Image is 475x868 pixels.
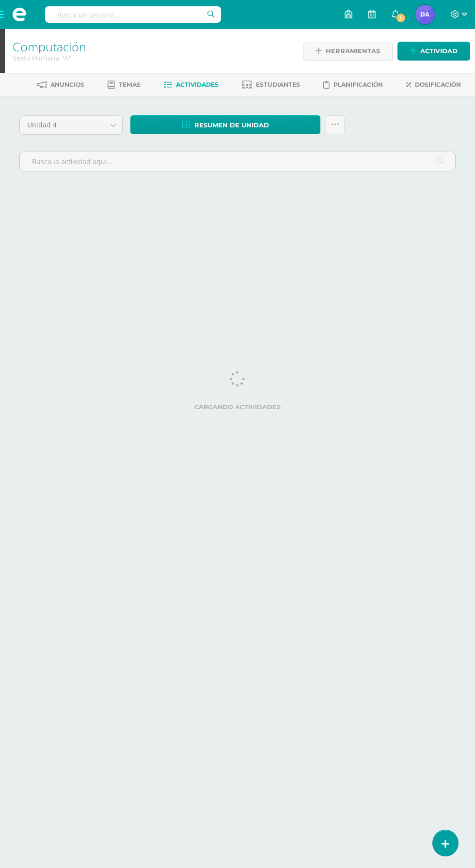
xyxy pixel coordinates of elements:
span: Planificación [333,81,383,88]
a: Actividad [397,42,470,61]
span: Actividades [176,81,219,88]
span: Estudiantes [256,81,300,88]
input: Busca la actividad aquí... [20,152,455,171]
label: Cargando actividades [19,403,456,411]
h1: Computación [13,40,290,53]
img: 746ac40fa38bec72d7f89dcbbfd4af6a.png [415,5,435,24]
span: Herramientas [326,42,380,60]
a: Estudiantes [242,77,300,93]
div: Sexto Primaria 'A' [13,53,290,62]
a: Temas [108,77,141,93]
a: Anuncios [37,77,84,93]
a: Unidad 4 [20,116,122,134]
a: Resumen de unidad [130,115,320,134]
span: Resumen de unidad [194,116,269,134]
span: Anuncios [50,81,84,88]
input: Busca un usuario... [45,6,221,23]
a: Dosificación [406,77,461,93]
a: Computación [13,38,86,55]
span: 1 [396,13,406,23]
span: Temas [119,81,141,88]
span: Dosificación [415,81,461,88]
span: Actividad [420,42,458,60]
span: Unidad 4 [27,116,96,134]
a: Herramientas [303,42,393,61]
a: Planificación [323,77,383,93]
a: Actividades [164,77,219,93]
